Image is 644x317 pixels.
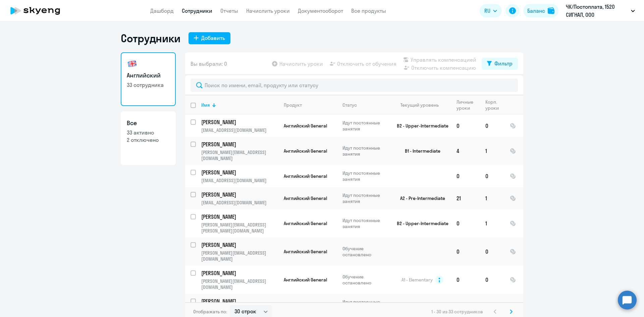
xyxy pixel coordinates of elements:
[121,111,176,165] a: Все33 активно2 отключено
[485,99,504,111] div: Корп. уроки
[201,269,277,277] p: [PERSON_NAME]
[182,7,212,14] a: Сотрудники
[284,249,327,255] span: Английский General
[400,102,439,108] div: Текущий уровень
[201,298,277,305] p: [PERSON_NAME]
[201,278,278,290] p: [PERSON_NAME][EMAIL_ADDRESS][DOMAIN_NAME]
[201,118,278,126] a: [PERSON_NAME]
[480,115,504,137] td: 0
[342,120,388,132] p: Идут постоянные занятия
[284,220,327,226] span: Английский General
[457,99,474,111] div: Личные уроки
[480,209,504,237] td: 1
[451,115,480,137] td: 0
[431,309,483,315] span: 1 - 30 из 33 сотрудников
[342,246,388,258] p: Обучение остановлено
[127,58,138,69] img: english
[351,7,386,14] a: Все продукты
[342,102,357,108] div: Статус
[127,129,170,136] p: 33 активно
[201,127,278,133] p: [EMAIL_ADDRESS][DOMAIN_NAME]
[201,141,277,148] p: [PERSON_NAME]
[389,187,451,209] td: A2 - Pre-Intermediate
[284,148,327,154] span: Английский General
[284,277,327,283] span: Английский General
[342,170,388,182] p: Идут постоянные занятия
[201,298,278,305] a: [PERSON_NAME]
[201,102,210,108] div: Имя
[389,294,451,316] td: A1 - Elementary
[401,277,433,283] span: A1 - Elementary
[389,137,451,165] td: B1 - Intermediate
[201,250,278,262] p: [PERSON_NAME][EMAIL_ADDRESS][DOMAIN_NAME]
[189,32,230,44] button: Добавить
[201,213,278,220] a: [PERSON_NAME]
[342,145,388,157] p: Идут постоянные занятия
[480,237,504,266] td: 0
[485,99,499,111] div: Корп. уроки
[201,177,278,183] p: [EMAIL_ADDRESS][DOMAIN_NAME]
[451,209,480,237] td: 0
[389,115,451,137] td: B2 - Upper-Intermediate
[201,169,278,176] a: [PERSON_NAME]
[451,137,480,165] td: 4
[342,299,388,311] p: Идут постоянные занятия
[127,81,170,89] p: 33 сотрудника
[191,78,518,92] input: Поиск по имени, email, продукту или статусу
[127,136,170,144] p: 2 отключено
[451,266,480,294] td: 0
[342,217,388,229] p: Идут постоянные занятия
[482,58,518,70] button: Фильтр
[480,165,504,187] td: 0
[494,59,513,67] div: Фильтр
[201,241,278,249] a: [PERSON_NAME]
[298,7,343,14] a: Документооборот
[342,192,388,204] p: Идут постоянные занятия
[484,7,490,15] span: RU
[201,269,278,277] a: [PERSON_NAME]
[201,34,225,42] div: Добавить
[284,123,327,129] span: Английский General
[527,7,545,15] div: Баланс
[201,118,277,126] p: [PERSON_NAME]
[284,102,337,108] div: Продукт
[284,102,302,108] div: Продукт
[389,209,451,237] td: B2 - Upper-Intermediate
[246,7,290,14] a: Начислить уроки
[191,60,227,68] span: Вы выбрали: 0
[480,137,504,165] td: 1
[201,191,278,198] a: [PERSON_NAME]
[566,3,628,19] p: ЧК/Постоплата, 1520 СИГНАЛ, ООО
[201,222,278,234] p: [PERSON_NAME][EMAIL_ADDRESS][PERSON_NAME][DOMAIN_NAME]
[201,102,278,108] div: Имя
[127,71,170,80] h3: Английский
[284,195,327,201] span: Английский General
[342,274,388,286] p: Обучение остановлено
[201,200,278,206] p: [EMAIL_ADDRESS][DOMAIN_NAME]
[220,7,238,14] a: Отчеты
[201,213,277,220] p: [PERSON_NAME]
[201,241,277,249] p: [PERSON_NAME]
[451,237,480,266] td: 0
[193,309,227,315] span: Отображать по:
[480,294,504,316] td: 1
[480,266,504,294] td: 0
[548,7,554,14] img: balance
[201,141,278,148] a: [PERSON_NAME]
[451,165,480,187] td: 0
[201,191,277,198] p: [PERSON_NAME]
[480,187,504,209] td: 1
[121,32,180,45] h1: Сотрудники
[121,52,176,106] a: Английский33 сотрудника
[394,102,451,108] div: Текущий уровень
[523,4,558,17] button: Балансbalance
[284,173,327,179] span: Английский General
[284,302,327,308] span: Английский General
[480,4,502,17] button: RU
[201,149,278,161] p: [PERSON_NAME][EMAIL_ADDRESS][DOMAIN_NAME]
[201,169,277,176] p: [PERSON_NAME]
[127,119,170,127] h3: Все
[457,99,480,111] div: Личные уроки
[451,187,480,209] td: 21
